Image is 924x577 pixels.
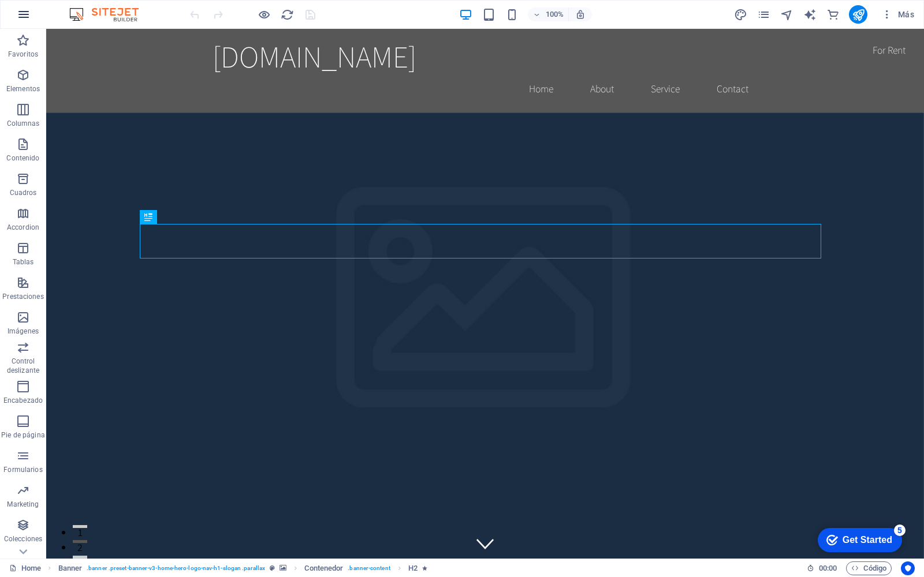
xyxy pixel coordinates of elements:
span: Haz clic para seleccionar y doble clic para editar [408,561,418,575]
button: pages [757,8,770,21]
button: text_generator [803,8,817,21]
button: Usercentrics [901,561,915,575]
i: Páginas (Ctrl+Alt+S) [757,8,770,21]
p: Prestaciones [2,292,43,301]
button: Haz clic para salir del modo de previsualización y seguir editando [257,8,271,21]
i: Comercio [826,8,840,21]
p: Elementos [6,84,40,93]
i: El elemento contiene una animación [422,565,427,571]
i: Diseño (Ctrl+Alt+Y) [734,8,747,21]
span: Más [881,9,914,20]
i: Publicar [852,8,865,21]
span: : [827,564,829,572]
i: Este elemento contiene un fondo [280,565,286,571]
button: Código [846,561,892,575]
h6: 100% [545,8,564,21]
button: 1 [27,496,41,499]
i: Volver a cargar página [281,8,294,21]
i: AI Writer [803,8,817,21]
i: Este elemento es un preajuste personalizable [270,565,275,571]
button: design [733,8,747,21]
button: navigator [780,8,793,21]
button: 3 [27,527,41,530]
div: For Rent [817,9,869,33]
span: Haz clic para seleccionar y doble clic para editar [58,561,83,575]
p: Favoritos [8,50,38,59]
span: Código [851,561,886,575]
nav: breadcrumb [58,561,428,575]
a: Haz clic para cancelar la selección y doble clic para abrir páginas [9,561,41,575]
button: 100% [528,8,569,21]
p: Marketing [7,500,39,509]
button: 2 [27,511,41,514]
h6: Tiempo de la sesión [807,561,837,575]
p: Imágenes [8,327,39,336]
p: Encabezado [3,396,43,405]
p: Colecciones [4,534,42,544]
div: 5 [84,2,95,14]
div: Get Started 5 items remaining, 0% complete [8,6,92,30]
i: Navegador [780,8,793,21]
span: . banner-content [348,561,390,575]
span: 00 00 [819,561,837,575]
p: Cuadros [10,188,37,197]
button: Más [877,5,919,24]
p: Columnas [7,119,40,128]
img: Editor Logo [66,8,153,21]
p: Accordion [7,223,39,232]
button: reload [280,8,294,21]
div: Get Started [32,13,82,23]
p: Contenido [6,153,39,163]
span: Haz clic para seleccionar y doble clic para editar [304,561,343,575]
p: Pie de página [1,430,44,440]
button: commerce [826,8,840,21]
p: Tablas [13,257,34,267]
span: . banner .preset-banner-v3-home-hero-logo-nav-h1-slogan .parallax [87,561,265,575]
i: Al redimensionar, ajustar el nivel de zoom automáticamente para ajustarse al dispositivo elegido. [575,9,586,20]
button: publish [849,5,867,24]
p: Formularios [3,465,42,474]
